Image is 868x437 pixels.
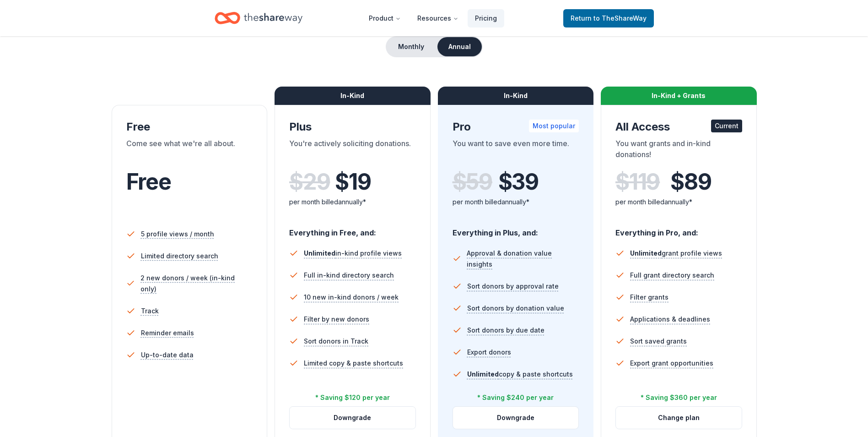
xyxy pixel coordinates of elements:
[215,7,302,29] a: Home
[630,249,662,257] span: Unlimited
[601,87,757,105] div: In-Kind + Grants
[453,407,579,429] button: Downgrade
[529,120,579,132] div: Most popular
[387,37,436,56] button: Monthly
[126,138,253,164] div: Come see what we're all about.
[630,358,713,369] span: Export grant opportunities
[670,169,711,195] span: $ 89
[361,9,408,27] button: Product
[630,336,687,347] span: Sort saved grants
[335,169,371,195] span: $ 19
[467,370,499,378] span: Unlimited
[630,314,710,325] span: Applications & deadlines
[467,325,545,336] span: Sort donors by due date
[711,120,742,132] div: Current
[275,87,431,105] div: In-Kind
[141,306,159,317] span: Track
[304,249,402,257] span: in-kind profile views
[289,219,416,239] div: Everything in Free, and:
[304,358,403,369] span: Limited copy & paste shortcuts
[453,120,579,134] div: Pro
[140,273,253,295] span: 2 new donors / week (in-kind only)
[290,407,415,429] button: Downgrade
[468,9,504,27] a: Pricing
[304,292,399,303] span: 10 new in-kind donors / week
[315,392,390,403] div: * Saving $120 per year
[563,9,654,27] a: Returnto TheShareWay
[304,270,394,281] span: Full in-kind directory search
[630,249,722,257] span: grant profile views
[410,9,466,27] button: Resources
[453,219,579,239] div: Everything in Plus, and:
[289,138,416,164] div: You're actively soliciting donations.
[304,336,368,347] span: Sort donors in Track
[289,197,416,208] div: per month billed annually*
[453,197,579,208] div: per month billed annually*
[630,292,669,303] span: Filter grants
[467,303,564,314] span: Sort donors by donation value
[641,392,717,403] div: * Saving $360 per year
[361,7,504,29] nav: Main
[615,197,742,208] div: per month billed annually*
[304,314,369,325] span: Filter by new donors
[141,251,218,262] span: Limited directory search
[126,120,253,134] div: Free
[615,138,742,164] div: You want grants and in-kind donations!
[615,120,742,134] div: All Access
[289,120,416,134] div: Plus
[615,219,742,239] div: Everything in Pro, and:
[498,169,539,195] span: $ 39
[141,350,194,361] span: Up-to-date data
[437,37,482,56] button: Annual
[126,168,171,195] span: Free
[467,248,579,270] span: Approval & donation value insights
[467,281,559,292] span: Sort donors by approval rate
[593,14,647,22] span: to TheShareWay
[477,392,554,403] div: * Saving $240 per year
[467,370,573,378] span: copy & paste shortcuts
[141,229,214,240] span: 5 profile views / month
[467,347,511,358] span: Export donors
[453,138,579,164] div: You want to save even more time.
[438,87,594,105] div: In-Kind
[304,249,335,257] span: Unlimited
[571,13,647,24] span: Return
[616,407,742,429] button: Change plan
[141,328,194,339] span: Reminder emails
[630,270,714,281] span: Full grant directory search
